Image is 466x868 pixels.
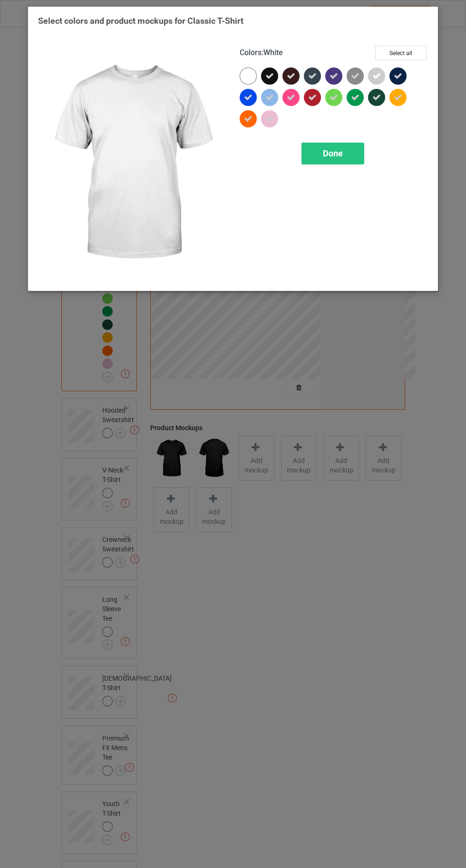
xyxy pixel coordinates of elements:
[375,46,427,60] button: Select all
[240,48,262,57] span: Colors
[347,68,364,85] img: heather_texture.png
[38,46,226,281] img: regular.jpg
[38,16,243,26] span: Select colors and product mockups for Classic T-Shirt
[263,48,283,57] span: White
[240,48,283,58] h4: :
[323,148,343,158] span: Done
